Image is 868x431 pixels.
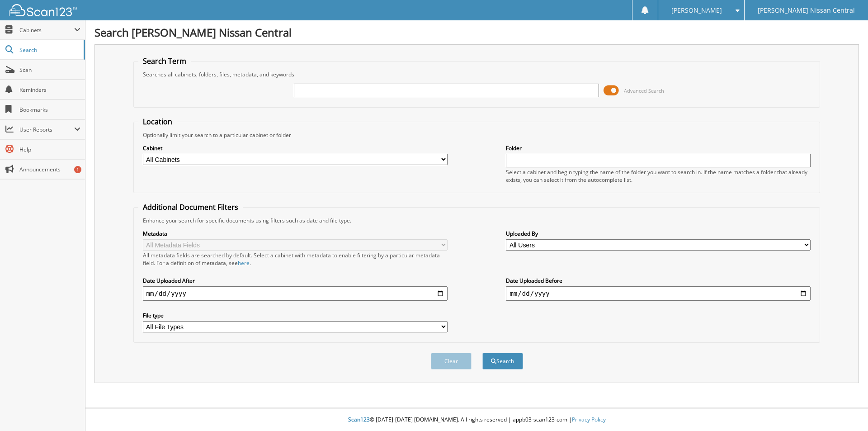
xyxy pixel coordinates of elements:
[138,202,243,212] legend: Additional Document Filters
[572,416,606,423] a: Privacy Policy
[19,106,80,114] span: Bookmarks
[506,286,811,301] input: end
[19,46,79,54] span: Search
[143,312,448,319] label: File type
[482,353,523,369] button: Search
[19,26,74,34] span: Cabinets
[671,8,722,13] span: [PERSON_NAME]
[19,146,80,153] span: Help
[143,286,448,301] input: start
[19,166,80,173] span: Announcements
[19,66,80,74] span: Scan
[19,126,74,133] span: User Reports
[506,168,811,184] div: Select a cabinet and begin typing the name of the folder you want to search in. If the name match...
[348,416,370,423] span: Scan123
[506,144,811,152] label: Folder
[506,277,811,284] label: Date Uploaded Before
[138,56,191,66] legend: Search Term
[74,166,81,173] div: 1
[138,217,816,224] div: Enhance your search for specific documents using filters such as date and file type.
[138,131,816,139] div: Optionally limit your search to a particular cabinet or folder
[624,87,664,94] span: Advanced Search
[143,144,448,152] label: Cabinet
[94,25,859,40] h1: Search [PERSON_NAME] Nissan Central
[143,251,448,267] div: All metadata fields are searched by default. Select a cabinet with metadata to enable filtering b...
[238,259,250,267] a: here
[758,8,855,13] span: [PERSON_NAME] Nissan Central
[9,4,77,16] img: scan123-logo-white.svg
[19,86,80,94] span: Reminders
[85,409,868,431] div: © [DATE]-[DATE] [DOMAIN_NAME]. All rights reserved | appb03-scan123-com |
[506,230,811,237] label: Uploaded By
[431,353,472,369] button: Clear
[138,117,177,127] legend: Location
[143,277,448,284] label: Date Uploaded After
[138,71,816,78] div: Searches all cabinets, folders, files, metadata, and keywords
[143,230,448,237] label: Metadata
